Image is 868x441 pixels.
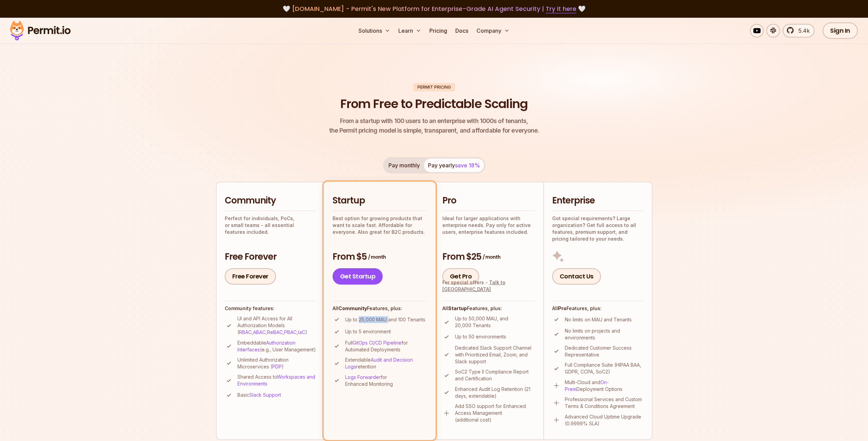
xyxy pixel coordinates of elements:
button: Pay monthly [384,158,424,172]
p: Up to 25,000 MAU and 100 Tenants [345,316,425,323]
h2: Enterprise [552,195,644,207]
h3: From $5 [333,251,427,263]
span: / month [368,254,386,260]
p: the Permit pricing model is simple, transparent, and affordable for everyone. [329,116,539,135]
a: Sign In [823,22,858,39]
strong: Startup [448,305,467,311]
p: Up to 50 environments [455,333,506,340]
p: Full Compliance Suite (HIPAA BAA, GDPR, CCPA, SoC2) [565,362,644,375]
div: Permit Pricing [413,83,455,91]
h2: Startup [333,195,427,207]
div: 🤍 🤍 [16,4,852,14]
p: No limits on projects and environments [565,328,644,341]
a: ABAC [253,329,266,335]
h1: From Free to Predictable Scaling [340,95,528,112]
p: Ideal for larger applications with enterprise needs. Pay only for active users, enterprise featur... [442,215,535,235]
span: From a startup with 100 users to an enterprise with 1000s of tenants, [329,116,539,126]
h3: From $25 [442,251,535,263]
a: RBAC [239,329,252,335]
h2: Pro [442,195,535,207]
p: Add SSO support for Enhanced Access Management (additional cost) [455,403,535,423]
p: Unlimited Authorization Microservices ( ) [237,356,317,370]
a: 5.4k [783,24,814,37]
a: Try it here [546,4,576,13]
p: Extendable retention [345,356,427,370]
a: On-Prem [565,379,609,392]
button: Company [474,24,512,37]
span: [DOMAIN_NAME] - Permit's New Platform for Enterprise-Grade AI Agent Security | [292,4,576,13]
h4: All Features, plus: [333,305,427,312]
a: Free Forever [225,268,276,285]
h2: Community [225,195,317,207]
img: Permit logo [7,19,74,42]
a: PBAC [284,329,297,335]
span: 5.4k [794,27,810,35]
a: GitOps CI/CD Pipeline [353,340,401,346]
p: Advanced Cloud Uptime Upgrade (0.9999% SLA) [565,413,644,427]
p: Best option for growing products that want to scale fast. Affordable for everyone. Also great for... [333,215,427,235]
p: Got special requirements? Large organization? Get full access to all features, premium support, a... [552,215,644,242]
a: Docs [453,24,471,37]
p: Professional Services and Custom Terms & Conditions Agreement [565,396,644,410]
button: Learn [396,24,424,37]
a: Get Pro [442,268,480,285]
p: Dedicated Slack Support Channel with Prioritized Email, Zoom, and Slack support [455,345,535,365]
strong: Pro [558,305,567,311]
a: Authorization Interfaces [237,340,295,352]
a: PDP [272,364,282,369]
p: Basic [237,392,281,398]
span: / month [483,254,500,260]
a: Get Startup [333,268,383,285]
a: Audit and Decision Logs [345,357,413,369]
p: Embeddable (e.g., User Management) [237,339,317,353]
p: SoC2 Type II Compliance Report and Certification [455,368,535,382]
p: No limits on MAU and Tenants [565,316,632,323]
div: For special offers - [442,279,535,293]
p: Full for Automated Deployments [345,339,427,353]
a: ReBAC [267,329,283,335]
p: Up to 50,000 MAU, and 20,000 Tenants [455,315,535,329]
p: Enhanced Audit Log Retention (21 days, extendable) [455,386,535,399]
h4: All Features, plus: [552,305,644,312]
p: Multi-Cloud and Deployment Options [565,379,644,393]
h4: All Features, plus: [442,305,535,312]
h4: Community features: [225,305,317,312]
button: Solutions [356,24,393,37]
p: Up to 5 environment [345,328,391,335]
p: Perfect for individuals, PoCs, or small teams - all essential features included. [225,215,317,235]
p: UI and API Access for All Authorization Models ( , , , , ) [237,315,317,336]
a: Pricing [427,24,450,37]
h3: Free Forever [225,251,317,263]
p: Dedicated Customer Success Representative [565,345,644,358]
a: IaC [298,329,305,335]
a: Logs Forwarder [345,374,381,380]
strong: Community [338,305,367,311]
a: Contact Us [552,268,601,285]
a: Slack Support [249,392,281,398]
p: for Enhanced Monitoring [345,374,427,387]
p: Shared Access to [237,374,317,387]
